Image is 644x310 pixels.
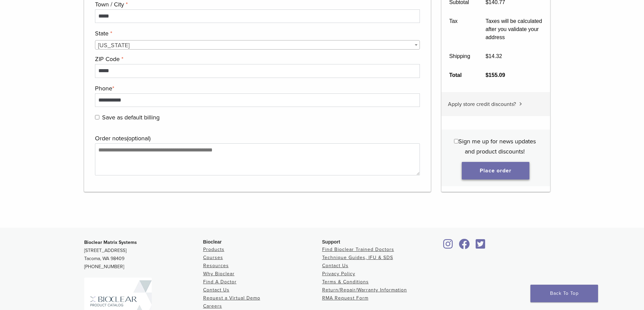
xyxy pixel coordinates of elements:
span: (optional) [127,135,150,142]
label: Phone [95,83,419,93]
span: Bioclear [203,239,222,245]
span: State [95,40,420,50]
img: caret.svg [519,102,522,106]
a: Bioclear [441,243,455,250]
a: Bioclear [474,243,488,250]
a: Technique Guides, IFU & SDS [322,255,393,260]
span: Apply store credit discounts? [448,101,516,108]
a: RMA Request Form [322,295,368,301]
a: Find Bioclear Trained Doctors [322,247,394,252]
input: Save as default billing [95,115,99,119]
p: [STREET_ADDRESS] Tacoma, WA 98409 [PHONE_NUMBER] [84,238,203,271]
th: Tax [442,12,478,47]
input: Sign me up for news updates and product discounts! [454,139,458,143]
bdi: 155.09 [485,72,505,78]
th: Shipping [442,47,478,66]
label: ZIP Code [95,54,419,64]
a: Careers [203,303,222,309]
a: Bioclear [457,243,472,250]
button: Place order [462,162,529,179]
span: $ [485,72,488,78]
td: Taxes will be calculated after you validate your address [478,12,550,47]
span: Oklahoma [95,40,420,50]
a: Products [203,247,224,252]
a: Resources [203,263,229,269]
a: Back To Top [530,285,598,302]
a: Contact Us [203,287,230,293]
label: Save as default billing [95,112,419,122]
a: Request a Virtual Demo [203,295,260,301]
a: Return/Repair/Warranty Information [322,287,407,293]
label: State [95,28,419,38]
a: Courses [203,255,223,260]
strong: Bioclear Matrix Systems [84,239,137,245]
span: Sign me up for news updates and product discounts! [458,138,536,155]
a: Terms & Conditions [322,279,369,285]
th: Total [442,66,478,85]
bdi: 14.32 [485,53,502,59]
label: Order notes [95,133,419,143]
a: Why Bioclear [203,271,235,277]
a: Find A Doctor [203,279,237,285]
span: Support [322,239,340,245]
span: $ [485,53,488,59]
a: Contact Us [322,263,349,269]
a: Privacy Policy [322,271,355,277]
